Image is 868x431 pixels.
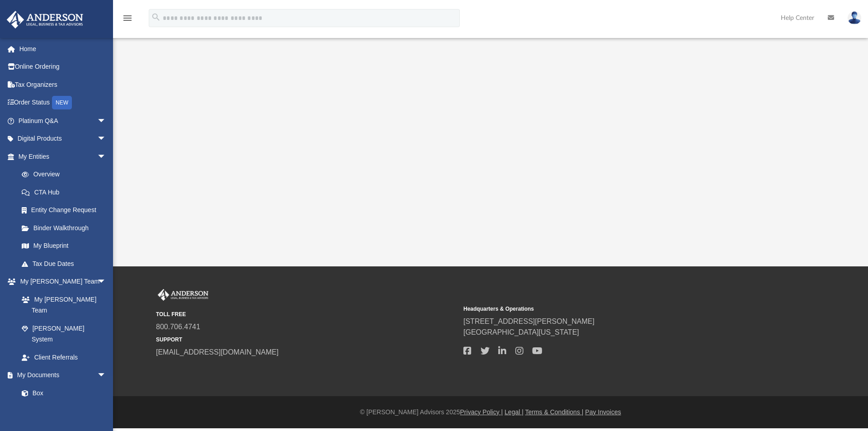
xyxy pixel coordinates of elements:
[6,366,115,384] a: My Documentsarrow_drop_down
[97,147,115,166] span: arrow_drop_down
[848,11,861,24] img: User Pic
[6,112,120,130] a: Platinum Q&Aarrow_drop_down
[6,273,115,291] a: My [PERSON_NAME] Teamarrow_drop_down
[525,408,584,416] a: Terms & Conditions |
[463,317,594,325] a: [STREET_ADDRESS][PERSON_NAME]
[97,112,115,130] span: arrow_drop_down
[6,130,120,148] a: Digital Productsarrow_drop_down
[156,336,457,344] small: SUPPORT
[460,408,503,416] a: Privacy Policy |
[156,348,278,356] a: [EMAIL_ADDRESS][DOMAIN_NAME]
[6,76,120,94] a: Tax Organizers
[13,237,115,255] a: My Blueprint
[156,323,200,331] a: 800.706.4741
[122,13,133,24] i: menu
[122,17,133,24] a: menu
[97,273,115,291] span: arrow_drop_down
[13,255,120,273] a: Tax Due Dates
[6,94,120,112] a: Order StatusNEW
[13,201,120,219] a: Entity Change Request
[13,290,111,319] a: My [PERSON_NAME] Team
[151,12,161,22] i: search
[97,366,115,385] span: arrow_drop_down
[463,328,579,336] a: [GEOGRAPHIC_DATA][US_STATE]
[113,407,868,417] div: © [PERSON_NAME] Advisors 2025
[4,11,86,28] img: Anderson Advisors Platinum Portal
[97,130,115,148] span: arrow_drop_down
[156,310,457,318] small: TOLL FREE
[13,219,120,237] a: Binder Walkthrough
[6,40,120,58] a: Home
[6,58,120,76] a: Online Ordering
[13,166,120,184] a: Overview
[13,384,111,402] a: Box
[505,408,524,416] a: Legal |
[463,305,764,313] small: Headquarters & Operations
[156,289,210,301] img: Anderson Advisors Platinum Portal
[13,348,115,366] a: Client Referrals
[6,147,120,166] a: My Entitiesarrow_drop_down
[52,96,72,109] div: NEW
[585,408,621,416] a: Pay Invoices
[13,183,120,201] a: CTA Hub
[13,319,115,348] a: [PERSON_NAME] System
